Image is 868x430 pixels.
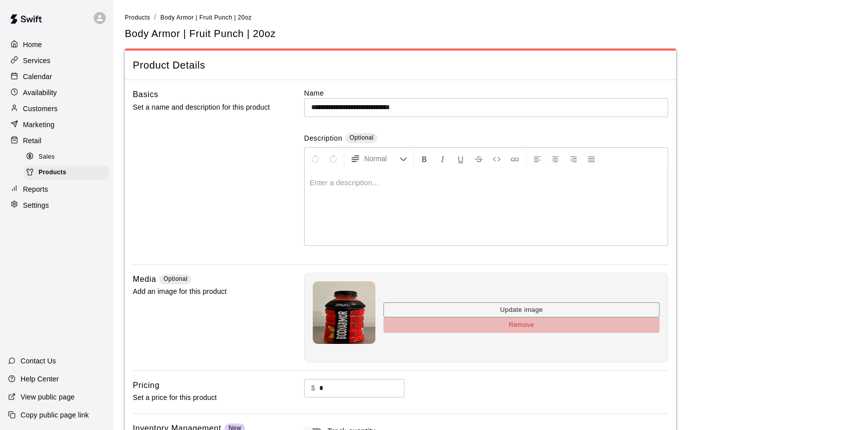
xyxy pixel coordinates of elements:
[125,27,276,41] h5: Body Armor | Fruit Punch | 20oz
[133,88,158,101] h6: Basics
[23,184,48,194] p: Reports
[125,14,150,21] span: Products
[23,136,42,146] p: Retail
[21,392,75,402] p: View public page
[125,12,856,23] nav: breadcrumb
[133,285,272,298] p: Add an image for this product
[21,356,56,366] p: Contact Us
[529,150,546,168] button: Left Align
[8,182,105,197] a: Reports
[23,88,57,98] p: Availability
[23,104,58,114] p: Customers
[383,302,660,318] button: Update image
[133,101,272,114] p: Set a name and description for this product
[8,37,105,52] a: Home
[125,13,150,21] a: Products
[434,150,451,168] button: Format Italics
[488,150,505,168] button: Insert Code
[24,165,113,180] a: Products
[346,150,411,168] button: Formatting Options
[133,379,159,392] h6: Pricing
[39,152,55,162] span: Sales
[311,383,315,393] p: $
[313,281,375,344] img: product image
[21,410,89,420] p: Copy public page link
[304,133,342,145] label: Description
[133,391,272,404] p: Set a price for this product
[383,317,660,333] button: Remove
[23,56,51,66] p: Services
[8,117,105,132] a: Marketing
[304,88,668,98] label: Name
[133,273,156,286] h6: Media
[565,150,582,168] button: Right Align
[133,59,668,72] span: Product Details
[364,154,399,164] span: Normal
[307,150,324,168] button: Undo
[470,150,487,168] button: Format Strikethrough
[154,12,156,23] li: /
[39,168,66,178] span: Products
[24,150,109,164] div: Sales
[349,134,373,141] span: Optional
[24,166,109,180] div: Products
[416,150,433,168] button: Format Bold
[23,40,42,50] p: Home
[8,101,105,116] a: Customers
[583,150,600,168] button: Justify Align
[8,53,105,68] a: Services
[21,374,59,384] p: Help Center
[23,200,49,210] p: Settings
[8,133,105,148] a: Retail
[8,198,105,213] a: Settings
[325,150,342,168] button: Redo
[8,85,105,100] a: Availability
[163,275,187,282] span: Optional
[23,72,52,82] p: Calendar
[160,14,252,21] span: Body Armor | Fruit Punch | 20oz
[24,149,113,165] a: Sales
[452,150,469,168] button: Format Underline
[8,69,105,84] a: Calendar
[547,150,564,168] button: Center Align
[23,120,55,130] p: Marketing
[506,150,523,168] button: Insert Link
